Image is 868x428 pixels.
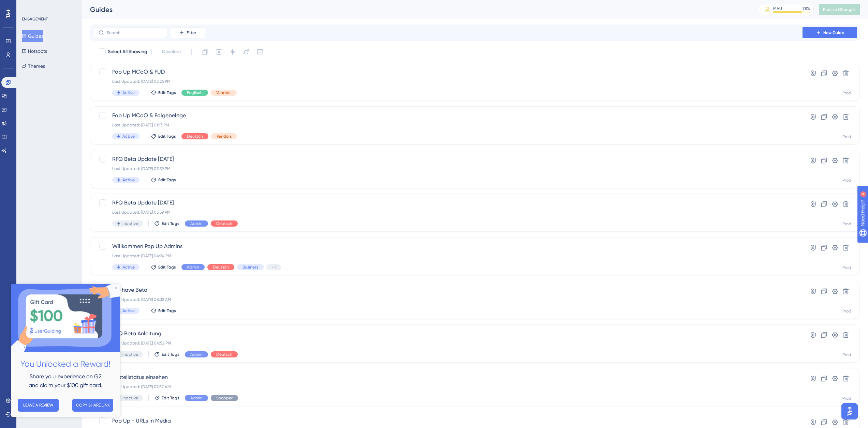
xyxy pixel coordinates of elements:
[7,115,48,128] button: LEAVE A REVIEW
[216,90,231,95] span: Vendors
[122,352,138,357] span: Inactive
[122,90,135,95] span: Active
[112,79,783,84] div: Last Updated: [DATE] 02:26 PM
[158,308,176,314] span: Edit Tags
[190,221,203,226] span: Admin
[104,3,106,5] div: Close Preview
[272,264,276,270] span: +1
[151,90,176,95] button: Edit Tags
[19,89,90,96] span: Share your experience on G2
[242,264,258,270] span: Business
[112,384,783,389] div: Last Updated: [DATE] 07:57 AM
[151,177,176,183] button: Edit Tags
[107,30,162,35] input: Search
[112,373,783,381] span: Bestellstatus einsehen
[112,210,783,215] div: Last Updated: [DATE] 03:39 PM
[154,221,179,226] button: Edit Tags
[162,48,181,56] span: Deselect
[122,308,135,314] span: Active
[162,395,179,401] span: Edit Tags
[112,68,783,76] span: Pop Up MCoO & FUD
[122,177,135,183] span: Active
[151,264,176,270] button: Edit Tags
[112,417,783,425] span: Pop Up - URLs in Media
[190,352,203,357] span: Admin
[842,178,851,183] div: Prod
[122,134,135,139] span: Active
[122,395,138,401] span: Inactive
[171,27,205,38] button: Filter
[213,264,229,270] span: Deutsch
[216,352,232,357] span: Deutsch
[190,395,203,401] span: Admin
[842,221,851,227] div: Prod
[61,115,102,128] button: COPY SHARE LINK
[187,90,203,95] span: Englisch
[823,7,856,12] span: Publish Changes
[158,264,176,270] span: Edit Tags
[216,221,232,226] span: Deutsch
[5,74,104,87] h2: You Unlocked a Reward!
[122,264,135,270] span: Active
[122,221,138,226] span: Inactive
[158,134,176,139] span: Edit Tags
[112,253,783,259] div: Last Updated: [DATE] 04:24 PM
[90,5,742,14] div: Guides
[156,46,187,58] button: Deselect
[839,401,860,422] iframe: UserGuiding AI Assistant Launcher
[112,297,783,302] div: Last Updated: [DATE] 08:32 AM
[112,122,783,128] div: Last Updated: [DATE] 01:13 PM
[803,27,857,38] button: New Guide
[187,30,196,35] span: Filter
[842,134,851,139] div: Prod
[108,48,147,56] span: Select All Showing
[842,308,851,314] div: Prod
[112,242,783,250] span: Willkommen Pop Up Admins
[22,16,48,22] div: ENGAGEMENT
[823,30,844,35] span: New Guide
[112,286,783,294] span: We have Beta
[187,264,199,270] span: Admin
[842,396,851,401] div: Prod
[803,6,810,11] div: 78 %
[112,166,783,171] div: Last Updated: [DATE] 03:39 PM
[112,155,783,163] span: RFQ Beta Update [DATE]
[22,45,47,57] button: Hotspots
[112,111,783,120] span: Pop Up MCoO & Folgebelege
[158,90,176,95] span: Edit Tags
[216,395,233,401] span: Shopper
[773,6,782,11] div: MAU
[842,265,851,270] div: Prod
[162,352,179,357] span: Edit Tags
[112,340,783,346] div: Last Updated: [DATE] 04:52 PM
[16,2,43,10] span: Need Help?
[842,90,851,96] div: Prod
[151,308,176,314] button: Edit Tags
[162,221,179,226] span: Edit Tags
[112,330,783,338] span: RFQ Beta Anleitung
[47,3,49,9] div: 4
[217,134,232,139] span: Vendors
[819,4,860,15] button: Publish Changes
[154,395,179,401] button: Edit Tags
[187,134,203,139] span: Deutsch
[151,134,176,139] button: Edit Tags
[842,352,851,357] div: Prod
[22,60,45,72] button: Themes
[18,98,91,105] span: and claim your $100 gift card.
[22,30,43,42] button: Guides
[158,177,176,183] span: Edit Tags
[154,352,179,357] button: Edit Tags
[112,199,783,207] span: RFQ Beta Update [DATE]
